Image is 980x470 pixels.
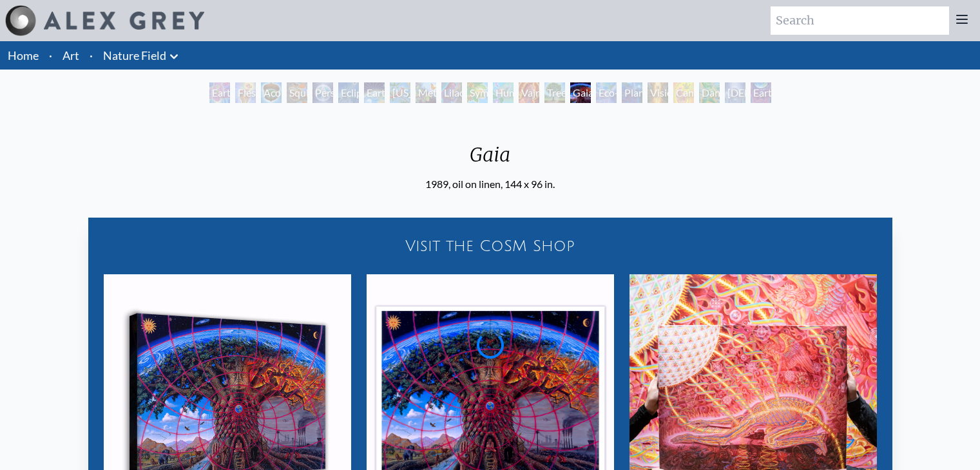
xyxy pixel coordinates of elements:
a: Visit the CoSM Shop [96,225,885,267]
div: Squirrel [287,82,307,103]
div: Planetary Prayers [622,82,642,103]
li: · [44,41,57,70]
div: Vision Tree [648,82,668,103]
div: Tree & Person [544,82,565,103]
a: Home [8,48,39,62]
div: 1989, oil on linen, 144 x 96 in. [425,176,555,192]
div: [DEMOGRAPHIC_DATA] in the Ocean of Awareness [725,82,745,103]
div: Metamorphosis [416,82,436,103]
div: Symbiosis: Gall Wasp & Oak Tree [467,82,488,103]
div: Earth Energies [364,82,385,103]
div: Person Planet [312,82,333,103]
div: Flesh of the Gods [235,82,256,103]
div: Acorn Dream [261,82,282,103]
div: Humming Bird [493,82,514,103]
div: Eclipse [338,82,359,103]
div: Earthmind [751,82,771,103]
a: Art [62,46,79,64]
div: Dance of Cannabia [699,82,720,103]
div: Earth Witness [209,82,230,103]
div: Gaia [570,82,591,103]
li: · [84,41,98,70]
div: Gaia [425,143,555,176]
div: Eco-Atlas [596,82,617,103]
div: Cannabis Mudra [673,82,694,103]
a: Nature Field [103,46,166,64]
div: Lilacs [441,82,462,103]
div: [US_STATE] Song [390,82,410,103]
input: Search [771,6,949,35]
div: Vajra Horse [519,82,539,103]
